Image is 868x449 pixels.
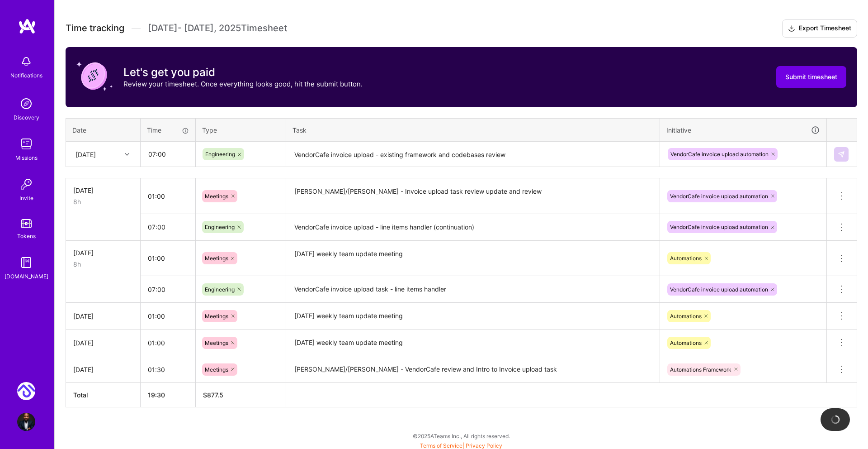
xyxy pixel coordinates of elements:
button: Export Timesheet [782,19,857,38]
img: Submit [838,151,845,158]
img: Monto: AI Payments Automation [17,382,35,400]
a: Privacy Policy [466,442,502,449]
div: 8h [73,259,133,269]
img: guide book [17,253,35,272]
img: User Avatar [17,413,35,431]
span: | [420,442,502,449]
div: [DATE] [73,365,133,374]
span: Automations Framework [670,366,731,373]
p: Review your timesheet. Once everything looks good, hit the submit button. [123,79,363,89]
span: Meetings [205,193,228,200]
th: Type [196,118,286,142]
div: © 2025 ATeams Inc., All rights reserved. [54,425,868,447]
span: Meetings [205,313,228,320]
span: Engineering [205,224,235,230]
div: Notifications [10,71,42,80]
th: Date [66,118,141,142]
th: 19:30 [141,383,196,407]
th: Total [66,383,141,407]
div: 8h [73,197,133,206]
div: [DOMAIN_NAME] [5,272,48,281]
img: tokens [21,219,32,228]
textarea: VendorCafe invoice upload task - line items handler [287,277,659,302]
input: HH:MM [141,304,195,328]
span: Time tracking [66,23,124,34]
span: VendorCafe invoice upload automation [670,286,768,293]
div: [DATE] [73,338,133,348]
img: coin [76,58,113,94]
span: [DATE] - [DATE] , 2025 Timesheet [148,23,287,34]
div: [DATE] [73,311,133,321]
div: Tokens [17,231,36,241]
input: HH:MM [141,331,195,355]
div: Invite [19,193,33,203]
span: $ 877.5 [203,391,223,399]
a: Terms of Service [420,442,462,449]
img: bell [17,53,35,71]
div: Initiative [666,125,820,135]
textarea: VendorCafe invoice upload - line items handler (continuation) [287,215,659,240]
img: discovery [17,95,35,113]
span: Meetings [205,339,228,346]
textarea: [DATE] weekly team update meeting [287,304,659,329]
span: VendorCafe invoice upload automation [670,224,768,230]
div: [DATE] [75,149,96,159]
textarea: [DATE] weekly team update meeting [287,330,659,355]
textarea: VendorCafe invoice upload - existing framework and codebases review [287,143,659,167]
input: HH:MM [141,215,195,239]
span: VendorCafe invoice upload automation [670,151,769,158]
span: Automations [670,313,702,320]
input: HH:MM [141,246,195,270]
div: Discovery [14,113,39,122]
img: Invite [17,175,35,193]
div: Missions [15,153,38,162]
span: Meetings [205,366,228,373]
img: logo [18,18,36,34]
span: Meetings [205,255,228,262]
a: User Avatar [15,413,38,431]
div: [DATE] [73,186,133,195]
textarea: [PERSON_NAME]/[PERSON_NAME] - VendorCafe review and Intro to Invoice upload task [287,357,659,382]
button: Submit timesheet [776,66,846,88]
span: Submit timesheet [785,72,837,81]
span: Automations [670,339,702,346]
span: Engineering [205,151,235,158]
h3: Let's get you paid [123,66,363,79]
textarea: [DATE] weekly team update meeting [287,242,659,276]
i: icon Download [788,24,795,33]
input: HH:MM [141,142,195,166]
span: VendorCafe invoice upload automation [670,193,768,200]
input: HH:MM [141,184,195,208]
input: HH:MM [141,358,195,382]
th: Task [286,118,660,142]
textarea: [PERSON_NAME]/[PERSON_NAME] - Invoice upload task review update and review [287,179,659,213]
a: Monto: AI Payments Automation [15,382,38,400]
div: null [834,147,849,162]
img: loading [831,415,840,424]
span: Automations [670,255,702,262]
input: HH:MM [141,277,195,301]
span: Engineering [205,286,235,293]
div: [DATE] [73,248,133,258]
img: teamwork [17,135,35,153]
div: Time [147,125,189,135]
i: icon Chevron [125,152,129,157]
